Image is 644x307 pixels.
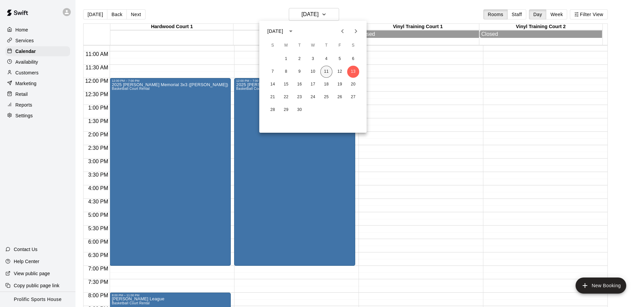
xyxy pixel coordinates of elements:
[293,91,306,103] button: 23
[334,39,346,52] span: Friday
[293,104,306,116] button: 30
[349,24,363,38] button: Next month
[307,53,319,65] button: 3
[320,53,332,65] button: 4
[280,39,292,52] span: Monday
[320,66,332,78] button: 11
[320,78,332,90] button: 18
[280,91,292,103] button: 22
[320,91,332,103] button: 25
[307,66,319,78] button: 10
[347,66,359,78] button: 13
[280,53,292,65] button: 1
[320,39,332,52] span: Thursday
[307,91,319,103] button: 24
[347,78,359,90] button: 20
[347,53,359,65] button: 6
[267,28,283,35] div: [DATE]
[285,25,297,37] button: calendar view is open, switch to year view
[293,78,306,90] button: 16
[267,91,279,103] button: 21
[267,78,279,90] button: 14
[307,78,319,90] button: 17
[307,39,319,52] span: Wednesday
[334,66,346,78] button: 12
[280,104,292,116] button: 29
[293,53,306,65] button: 2
[334,91,346,103] button: 26
[334,53,346,65] button: 5
[293,66,306,78] button: 9
[336,24,349,38] button: Previous month
[280,66,292,78] button: 8
[267,66,279,78] button: 7
[267,39,279,52] span: Sunday
[334,78,346,90] button: 19
[293,39,306,52] span: Tuesday
[267,104,279,116] button: 28
[280,78,292,90] button: 15
[347,39,359,52] span: Saturday
[347,91,359,103] button: 27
